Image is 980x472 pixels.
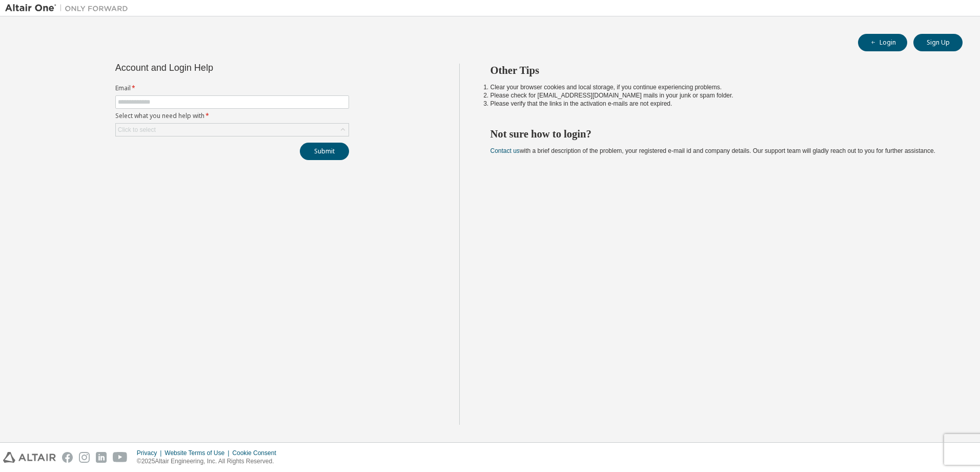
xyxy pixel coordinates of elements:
img: facebook.svg [62,452,73,463]
button: Submit [300,143,349,160]
div: Click to select [116,124,349,136]
label: Select what you need help with [115,112,349,120]
h2: Other Tips [491,64,945,77]
span: with a brief description of the problem, your registered e-mail id and company details. Our suppo... [491,147,935,154]
h2: Not sure how to login? [491,127,945,141]
label: Email [115,84,349,92]
div: Privacy [137,449,165,457]
img: Altair One [5,3,133,13]
li: Clear your browser cookies and local storage, if you continue experiencing problems. [491,83,945,91]
img: altair_logo.svg [3,452,56,463]
a: Contact us [491,147,520,154]
div: Website Terms of Use [165,449,232,457]
img: linkedin.svg [96,452,107,463]
button: Sign Up [913,34,963,51]
li: Please verify that the links in the activation e-mails are not expired. [491,100,945,108]
button: Login [858,34,907,51]
li: Please check for [EMAIL_ADDRESS][DOMAIN_NAME] mails in your junk or spam folder. [491,91,945,100]
div: Account and Login Help [115,64,302,72]
img: instagram.svg [79,452,90,463]
div: Click to select [118,126,156,134]
div: Cookie Consent [232,449,282,457]
p: © 2025 Altair Engineering, Inc. All Rights Reserved. [137,457,282,466]
img: youtube.svg [113,452,128,463]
